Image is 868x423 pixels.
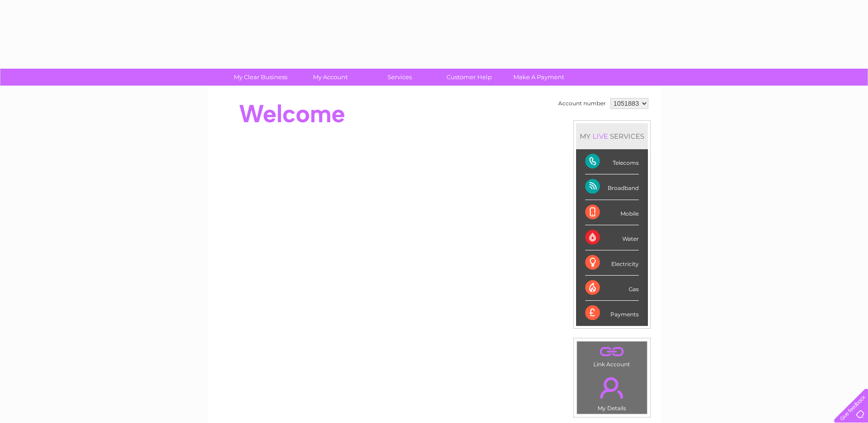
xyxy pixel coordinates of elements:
[585,174,639,200] div: Broadband
[223,69,298,86] a: My Clear Business
[585,250,639,276] div: Electricity
[501,69,577,86] a: Make A Payment
[585,276,639,301] div: Gas
[556,96,608,111] td: Account number
[362,69,437,86] a: Services
[585,301,639,325] div: Payments
[585,149,639,174] div: Telecoms
[292,69,368,86] a: My Account
[585,200,639,225] div: Mobile
[591,132,610,141] div: LIVE
[585,225,639,250] div: Water
[579,372,645,404] a: .
[579,344,645,360] a: .
[431,69,507,86] a: Customer Help
[576,123,648,149] div: MY SERVICES
[577,341,647,370] td: Link Account
[577,369,647,414] td: My Details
